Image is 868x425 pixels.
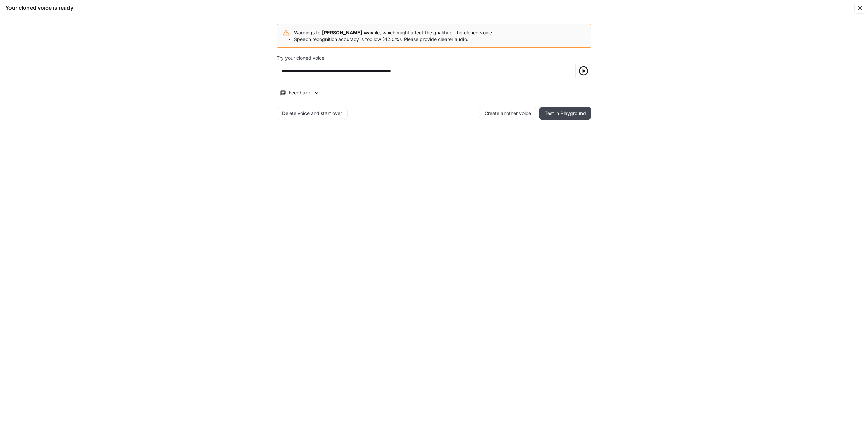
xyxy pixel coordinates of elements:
[294,36,493,43] li: Speech recognition accuracy is too low (42.0%). Please provide clearer audio.
[322,30,373,35] b: [PERSON_NAME].wav
[479,107,536,120] button: Create another voice
[294,26,493,45] div: Warnings for file, which might affect the quality of the cloned voice:
[277,56,324,60] p: Try your cloned voice
[539,107,591,120] button: Test in Playground
[277,87,323,98] button: Feedback
[5,4,73,12] h5: Your cloned voice is ready
[277,107,348,120] button: Delete voice and start over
